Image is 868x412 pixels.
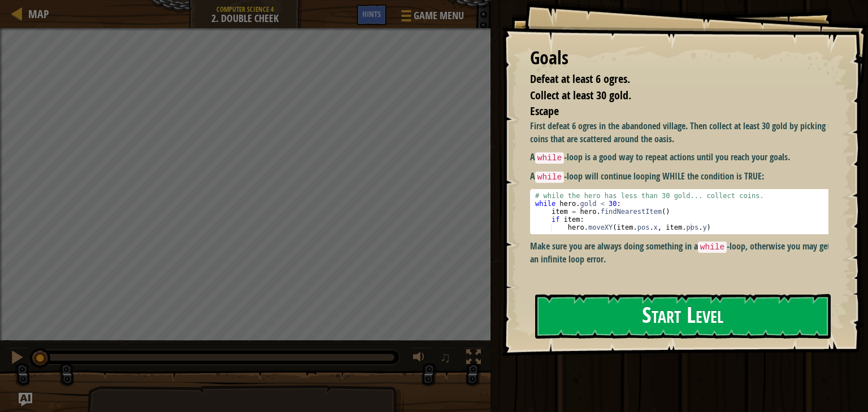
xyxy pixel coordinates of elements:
button: Start Level [535,294,831,339]
p: A -loop will continue looping WHILE the condition is TRUE: [530,170,837,183]
code: while [698,242,727,253]
span: Defeat at least 6 ogres. [530,71,630,86]
span: Game Menu [414,8,464,23]
li: Defeat at least 6 ogres. [516,71,826,87]
span: Hints [362,8,381,19]
div: Goals [530,45,828,71]
li: Escape [516,103,826,120]
p: Make sure you are always doing something in a -loop, otherwise you may get an infinite loop error. [530,240,837,266]
p: A -loop is a good way to repeat actions until you reach your goals. [530,151,837,164]
span: Collect at least 30 gold. [530,87,631,103]
button: Ctrl + P: Pause [6,347,28,370]
p: First defeat 6 ogres in the abandoned village. Then collect at least 30 gold by picking up coins ... [530,120,837,146]
span: Map [28,6,49,21]
button: Game Menu [392,5,471,31]
a: Map [23,6,49,21]
li: Collect at least 30 gold. [516,87,826,104]
span: ♫ [440,349,451,366]
button: Ask AI [19,393,32,406]
code: while [535,152,564,164]
code: while [535,172,564,183]
button: ♫ [437,347,457,370]
button: Toggle fullscreen [462,347,485,370]
span: Escape [530,103,559,119]
button: Adjust volume [409,347,432,370]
